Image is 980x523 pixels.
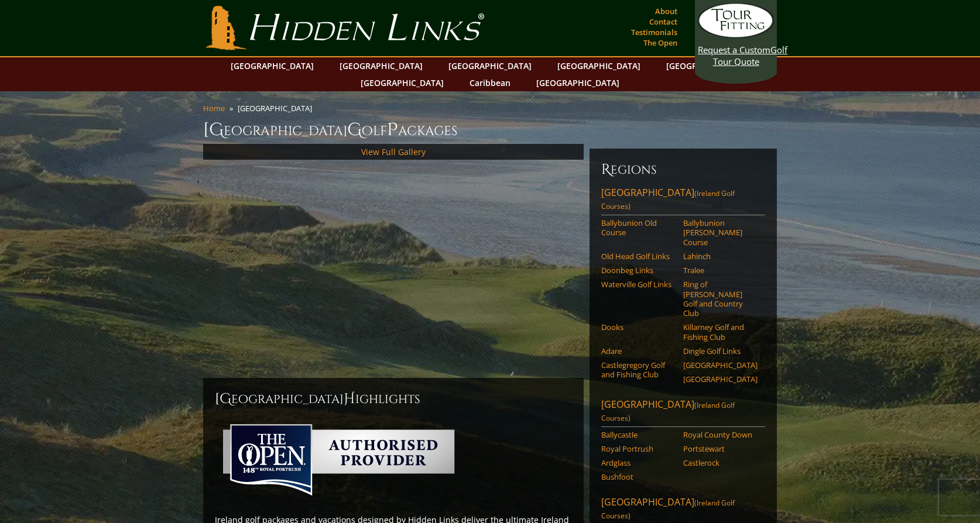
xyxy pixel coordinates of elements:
[601,280,676,289] a: Waterville Golf Links
[698,3,774,67] a: Request a CustomGolf Tour Quote
[530,74,625,91] a: [GEOGRAPHIC_DATA]
[683,360,758,370] a: [GEOGRAPHIC_DATA]
[660,57,755,74] a: [GEOGRAPHIC_DATA]
[601,398,765,427] a: [GEOGRAPHIC_DATA](Ireland Golf Courses)
[203,118,777,142] h1: [GEOGRAPHIC_DATA] olf ackages
[601,400,735,423] span: (Ireland Golf Courses)
[551,57,646,74] a: [GEOGRAPHIC_DATA]
[601,218,676,238] a: Ballybunion Old Course
[334,57,429,74] a: [GEOGRAPHIC_DATA]
[203,103,225,113] a: Home
[361,146,426,157] a: View Full Gallery
[683,458,758,467] a: Castlerock
[215,390,572,408] h2: [GEOGRAPHIC_DATA] ighlights
[601,360,676,380] a: Castlegregory Golf and Fishing Club
[640,35,680,51] a: The Open
[601,160,765,179] h6: Regions
[601,498,735,521] span: (Ireland Golf Courses)
[355,74,450,91] a: [GEOGRAPHIC_DATA]
[683,218,758,247] a: Ballybunion [PERSON_NAME] Course
[601,266,676,275] a: Doonbeg Links
[347,118,362,142] span: G
[683,252,758,261] a: Lahinch
[683,346,758,356] a: Dingle Golf Links
[601,444,676,453] a: Royal Portrush
[464,74,516,91] a: Caribbean
[646,13,680,30] a: Contact
[601,458,676,467] a: Ardglass
[344,390,355,408] span: H
[601,472,676,481] a: Bushfoot
[387,118,398,142] span: P
[683,322,758,342] a: Killarney Golf and Fishing Club
[601,186,765,215] a: [GEOGRAPHIC_DATA](Ireland Golf Courses)
[443,57,537,74] a: [GEOGRAPHIC_DATA]
[601,430,676,439] a: Ballycastle
[698,44,770,56] span: Request a Custom
[683,374,758,384] a: [GEOGRAPHIC_DATA]
[238,103,317,113] li: [GEOGRAPHIC_DATA]
[683,280,758,318] a: Ring of [PERSON_NAME] Golf and Country Club
[683,266,758,275] a: Tralee
[628,24,680,40] a: Testimonials
[683,430,758,439] a: Royal County Down
[601,322,676,332] a: Dooks
[601,346,676,356] a: Adare
[225,57,320,74] a: [GEOGRAPHIC_DATA]
[652,3,680,19] a: About
[683,444,758,453] a: Portstewart
[601,252,676,261] a: Old Head Golf Links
